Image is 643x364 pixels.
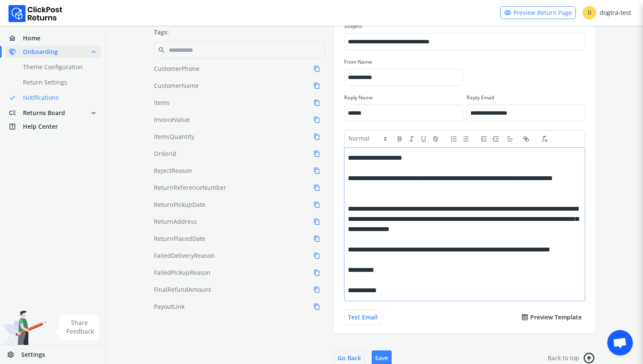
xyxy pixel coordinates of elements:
[344,94,463,101] label: Reply Name
[313,217,320,227] span: content_copy
[154,251,215,260] span: FailedDeliveryReason
[154,234,205,243] span: ReturnPlacedDate
[313,98,320,108] span: content_copy
[53,315,100,340] img: share feedback
[313,115,320,125] span: content_copy
[5,121,101,133] a: help_centerHelp Center
[9,107,23,119] span: low_priority
[154,65,199,73] span: CustomerPhone
[500,6,576,19] a: visibilityPreview Return Page
[313,64,320,74] span: content_copy
[5,32,101,44] a: homeHome
[154,183,226,192] span: ReturnReferenceNumber
[344,59,463,65] label: From Name
[154,150,176,158] span: OrderId
[420,134,432,144] button: underline
[23,34,40,42] span: Home
[154,82,199,90] span: CustomerName
[607,330,633,356] div: Open chat
[467,94,585,101] label: Reply Email
[462,134,474,144] button: list: bullet
[9,92,16,104] span: done
[9,5,63,22] img: Logo
[5,61,111,73] a: Theme Configuration
[504,7,512,19] span: visibility
[5,76,111,88] a: Return Settings
[313,132,320,142] span: content_copy
[154,268,211,277] span: FailedPickupReason
[432,134,444,144] button: strike
[344,310,381,325] button: Test Email
[90,107,97,119] span: expand_more
[313,200,320,210] span: content_copy
[23,109,65,117] span: Returns Board
[522,134,534,144] button: link
[23,48,58,56] span: Onboarding
[408,134,420,144] button: italic
[313,183,320,193] span: content_copy
[492,134,504,144] button: indent: +1
[154,200,205,209] span: ReturnPickupDate
[313,81,320,91] span: content_copy
[9,46,23,58] span: handshake
[23,122,58,131] span: Help Center
[154,28,325,37] p: Tags:
[521,311,529,323] span: preview
[90,46,97,58] span: expand_less
[313,149,320,159] span: content_copy
[450,134,462,144] button: list: ordered
[9,121,23,133] span: help_center
[154,116,190,124] span: InvoiceValue
[158,44,165,56] span: search
[154,302,185,311] span: PayoutLink
[313,268,320,278] span: content_copy
[313,166,320,176] span: content_copy
[480,134,492,144] button: indent: -1
[583,6,631,20] div: dogtra-test
[154,166,192,175] span: RejectReason
[154,285,211,294] span: FinalRefundAmount
[541,134,552,144] button: clean
[154,99,170,107] span: Items
[548,354,579,362] span: Back to top
[396,134,408,144] button: bold
[313,251,320,261] span: content_copy
[154,217,197,226] span: ReturnAddress
[5,92,111,104] a: doneNotifications
[154,133,194,141] span: ItemsQuantity
[344,23,585,30] label: Subject
[7,349,21,361] span: settings
[313,234,320,244] span: content_copy
[518,310,585,325] button: previewPreview Template
[313,302,320,312] span: content_copy
[21,350,45,359] span: Settings
[9,32,23,44] span: home
[583,6,596,20] span: D
[313,285,320,295] span: content_copy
